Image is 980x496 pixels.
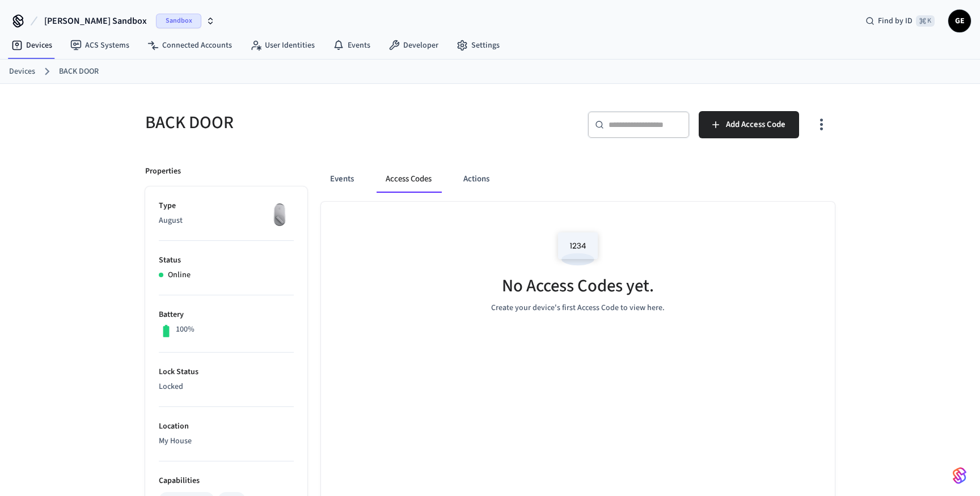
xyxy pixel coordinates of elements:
div: Find by ID⌘ K [856,11,944,31]
p: Capabilities [159,475,294,487]
p: Properties [145,166,181,177]
span: Add Access Code [726,117,785,132]
p: Battery [159,309,294,321]
p: 100% [176,324,195,336]
a: Devices [2,35,61,56]
a: User Identities [241,35,324,56]
span: Sandbox [156,14,201,28]
a: Settings [447,35,509,56]
p: Type [159,200,294,212]
a: Connected Accounts [138,35,241,56]
button: Add Access Code [699,111,799,138]
span: GE [949,11,970,31]
a: Events [324,35,379,56]
div: ant example [321,166,835,193]
img: Access Codes Empty State [552,224,603,273]
p: Locked [159,381,294,393]
p: Lock Status [159,366,294,378]
h5: No Access Codes yet. [502,274,654,298]
span: Find by ID [878,15,913,27]
p: August [159,215,294,227]
img: August Wifi Smart Lock 3rd Gen, Silver, Front [265,200,294,228]
button: Events [321,166,363,193]
img: SeamLogoGradient.69752ec5.svg [953,467,966,485]
span: ⌘ K [916,15,935,27]
button: GE [948,10,971,32]
p: My House [159,435,294,447]
span: [PERSON_NAME] Sandbox [44,14,147,28]
p: Location [159,421,294,433]
p: Create your device's first Access Code to view here. [491,302,665,314]
p: Status [159,255,294,266]
p: Online [168,269,191,281]
a: BACK DOOR [59,66,99,78]
a: ACS Systems [61,35,138,56]
button: Actions [454,166,499,193]
h5: BACK DOOR [145,111,483,134]
button: Access Codes [377,166,441,193]
a: Devices [9,66,35,78]
a: Developer [379,35,447,56]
